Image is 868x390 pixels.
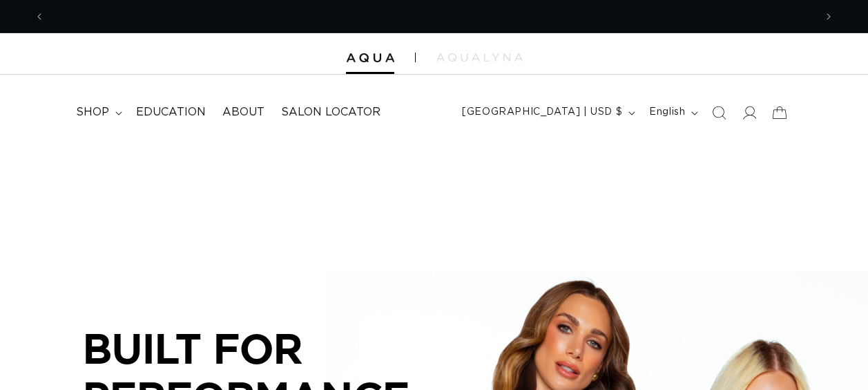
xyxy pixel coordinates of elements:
a: About [214,97,273,128]
summary: shop [68,97,128,128]
img: Aqua Hair Extensions [346,53,394,63]
a: Salon Locator [273,97,389,128]
a: Education [128,97,214,128]
button: Next announcement [813,3,844,30]
span: English [649,105,685,120]
span: About [222,105,264,120]
span: Education [136,105,206,120]
summary: Search [704,98,734,128]
span: [GEOGRAPHIC_DATA] | USD $ [462,105,622,120]
button: English [641,100,704,126]
button: Previous announcement [24,3,55,30]
span: Salon Locator [281,105,380,120]
img: aqualyna.com [436,53,523,62]
span: shop [76,105,109,120]
button: [GEOGRAPHIC_DATA] | USD $ [454,100,641,126]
